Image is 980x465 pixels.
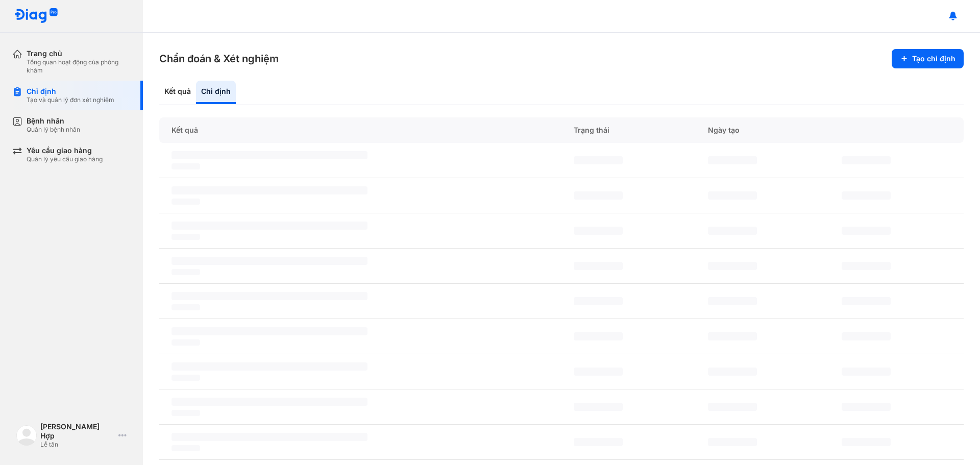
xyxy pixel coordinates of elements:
span: ‌ [842,332,891,340]
span: ‌ [171,304,200,310]
span: ‌ [842,403,891,411]
div: Chỉ định [196,81,236,104]
span: ‌ [574,156,623,164]
div: Tổng quan hoạt động của phòng khám [27,58,131,75]
span: ‌ [842,368,891,376]
div: Kết quả [159,117,561,143]
span: ‌ [171,199,200,205]
span: ‌ [171,234,200,240]
span: ‌ [171,163,200,169]
span: ‌ [171,398,367,406]
span: ‌ [842,191,891,200]
button: Tạo chỉ định [892,49,964,68]
span: ‌ [842,297,891,305]
span: ‌ [574,438,623,446]
span: ‌ [574,191,623,200]
span: ‌ [574,262,623,270]
span: ‌ [171,339,200,346]
span: ‌ [171,327,367,335]
span: ‌ [171,222,367,230]
span: ‌ [708,297,757,305]
div: [PERSON_NAME] Hợp [40,422,114,440]
span: ‌ [708,438,757,446]
span: ‌ [574,332,623,340]
div: Trang chủ [27,49,131,58]
span: ‌ [708,156,757,164]
span: ‌ [171,410,200,416]
span: ‌ [708,368,757,376]
span: ‌ [708,403,757,411]
span: ‌ [171,186,367,194]
img: logo [14,8,58,24]
span: ‌ [574,297,623,305]
span: ‌ [171,269,200,275]
span: ‌ [708,191,757,200]
div: Tạo và quản lý đơn xét nghiệm [27,96,114,104]
div: Chỉ định [27,87,114,96]
span: ‌ [708,227,757,235]
span: ‌ [708,332,757,340]
div: Trạng thái [561,117,696,143]
span: ‌ [171,433,367,441]
span: ‌ [842,438,891,446]
img: logo [16,425,37,446]
div: Yêu cầu giao hàng [27,146,103,155]
span: ‌ [171,292,367,300]
div: Quản lý bệnh nhân [27,126,80,134]
div: Kết quả [159,81,196,104]
div: Lễ tân [40,440,114,449]
span: ‌ [708,262,757,270]
span: ‌ [171,445,200,451]
div: Quản lý yêu cầu giao hàng [27,155,103,163]
span: ‌ [842,262,891,270]
div: Ngày tạo [696,117,830,143]
span: ‌ [574,403,623,411]
div: Bệnh nhân [27,116,80,126]
span: ‌ [842,156,891,164]
span: ‌ [171,257,367,265]
span: ‌ [171,375,200,381]
span: ‌ [842,227,891,235]
span: ‌ [574,227,623,235]
h3: Chẩn đoán & Xét nghiệm [159,52,279,66]
span: ‌ [171,362,367,371]
span: ‌ [574,368,623,376]
span: ‌ [171,151,367,159]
